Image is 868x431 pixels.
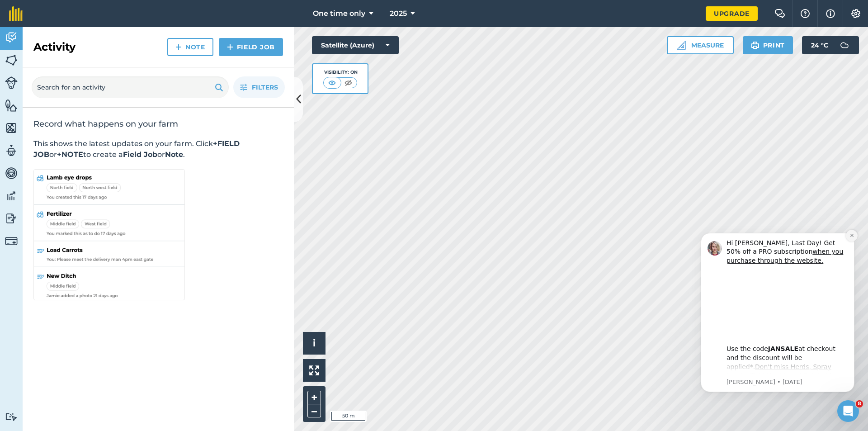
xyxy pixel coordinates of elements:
button: Filters [233,76,285,98]
strong: Note [165,150,183,159]
button: Satellite (Azure) [312,36,399,54]
img: svg+xml;base64,PHN2ZyB4bWxucz0iaHR0cDovL3d3dy53My5vcmcvMjAwMC9zdmciIHdpZHRoPSI1NiIgaGVpZ2h0PSI2MC... [5,99,18,112]
img: A cog icon [850,9,861,18]
img: Four arrows, one pointing top left, one top right, one bottom right and the last bottom left [309,365,319,375]
a: Note [167,38,213,56]
img: svg+xml;base64,PD94bWwgdmVyc2lvbj0iMS4wIiBlbmNvZGluZz0idXRmLTgiPz4KPCEtLSBHZW5lcmF0b3I6IEFkb2JlIE... [5,76,18,89]
button: + [307,391,321,404]
img: svg+xml;base64,PD94bWwgdmVyc2lvbj0iMS4wIiBlbmNvZGluZz0idXRmLTgiPz4KPCEtLSBHZW5lcmF0b3I6IEFkb2JlIE... [835,36,854,54]
img: svg+xml;base64,PHN2ZyB4bWxucz0iaHR0cDovL3d3dy53My5vcmcvMjAwMC9zdmciIHdpZHRoPSI1NiIgaGVpZ2h0PSI2MC... [5,53,18,67]
img: svg+xml;base64,PHN2ZyB4bWxucz0iaHR0cDovL3d3dy53My5vcmcvMjAwMC9zdmciIHdpZHRoPSI1MCIgaGVpZ2h0PSI0MC... [326,78,338,87]
img: svg+xml;base64,PD94bWwgdmVyc2lvbj0iMS4wIiBlbmNvZGluZz0idXRmLTgiPz4KPCEtLSBHZW5lcmF0b3I6IEFkb2JlIE... [5,189,18,203]
button: Print [743,36,793,54]
img: Two speech bubbles overlapping with the left bubble in the forefront [774,9,785,18]
img: svg+xml;base64,PHN2ZyB4bWxucz0iaHR0cDovL3d3dy53My5vcmcvMjAwMC9zdmciIHdpZHRoPSIxNCIgaGVpZ2h0PSIyNC... [227,42,233,52]
p: This shows the latest updates on your farm. Click or to create a or . [33,138,283,160]
span: Filters [252,82,278,92]
img: svg+xml;base64,PHN2ZyB4bWxucz0iaHR0cDovL3d3dy53My5vcmcvMjAwMC9zdmciIHdpZHRoPSI1MCIgaGVpZ2h0PSI0MC... [343,78,354,87]
img: fieldmargin Logo [9,6,23,21]
img: svg+xml;base64,PHN2ZyB4bWxucz0iaHR0cDovL3d3dy53My5vcmcvMjAwMC9zdmciIHdpZHRoPSIxNCIgaGVpZ2h0PSIyNC... [175,42,182,52]
iframe: Intercom notifications message [687,219,868,407]
img: A question mark icon [800,9,811,18]
img: svg+xml;base64,PD94bWwgdmVyc2lvbj0iMS4wIiBlbmNvZGluZz0idXRmLTgiPz4KPCEtLSBHZW5lcmF0b3I6IEFkb2JlIE... [5,31,18,44]
img: svg+xml;base64,PD94bWwgdmVyc2lvbj0iMS4wIiBlbmNvZGluZz0idXRmLTgiPz4KPCEtLSBHZW5lcmF0b3I6IEFkb2JlIE... [5,212,18,225]
h2: Activity [33,40,75,54]
span: 24 ° C [811,36,828,54]
img: svg+xml;base64,PHN2ZyB4bWxucz0iaHR0cDovL3d3dy53My5vcmcvMjAwMC9zdmciIHdpZHRoPSI1NiIgaGVpZ2h0PSI2MC... [5,121,18,135]
span: One time only [313,8,365,19]
iframe: Intercom live chat [837,400,859,422]
img: svg+xml;base64,PHN2ZyB4bWxucz0iaHR0cDovL3d3dy53My5vcmcvMjAwMC9zdmciIHdpZHRoPSIxOSIgaGVpZ2h0PSIyNC... [751,40,759,51]
h2: Record what happens on your farm [33,118,283,129]
strong: Field Job [123,150,157,159]
button: Measure [667,36,734,54]
span: 2025 [390,8,407,19]
img: svg+xml;base64,PD94bWwgdmVyc2lvbj0iMS4wIiBlbmNvZGluZz0idXRmLTgiPz4KPCEtLSBHZW5lcmF0b3I6IEFkb2JlIE... [5,166,18,180]
input: Search for an activity [32,76,229,98]
img: svg+xml;base64,PHN2ZyB4bWxucz0iaHR0cDovL3d3dy53My5vcmcvMjAwMC9zdmciIHdpZHRoPSIxOSIgaGVpZ2h0PSIyNC... [215,82,223,93]
a: Field Job [219,38,283,56]
strong: +NOTE [57,150,83,159]
img: svg+xml;base64,PD94bWwgdmVyc2lvbj0iMS4wIiBlbmNvZGluZz0idXRmLTgiPz4KPCEtLSBHZW5lcmF0b3I6IEFkb2JlIE... [5,412,18,421]
span: 8 [856,400,863,407]
div: Visibility: On [323,69,358,76]
a: Upgrade [706,6,758,21]
img: Ruler icon [677,41,686,50]
button: i [303,332,325,355]
button: 24 °C [802,36,859,54]
img: svg+xml;base64,PHN2ZyB4bWxucz0iaHR0cDovL3d3dy53My5vcmcvMjAwMC9zdmciIHdpZHRoPSIxNyIgaGVpZ2h0PSIxNy... [826,8,835,19]
img: svg+xml;base64,PD94bWwgdmVyc2lvbj0iMS4wIiBlbmNvZGluZz0idXRmLTgiPz4KPCEtLSBHZW5lcmF0b3I6IEFkb2JlIE... [5,235,18,247]
button: – [307,404,321,417]
img: svg+xml;base64,PD94bWwgdmVyc2lvbj0iMS4wIiBlbmNvZGluZz0idXRmLTgiPz4KPCEtLSBHZW5lcmF0b3I6IEFkb2JlIE... [5,144,18,157]
span: i [313,337,316,349]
